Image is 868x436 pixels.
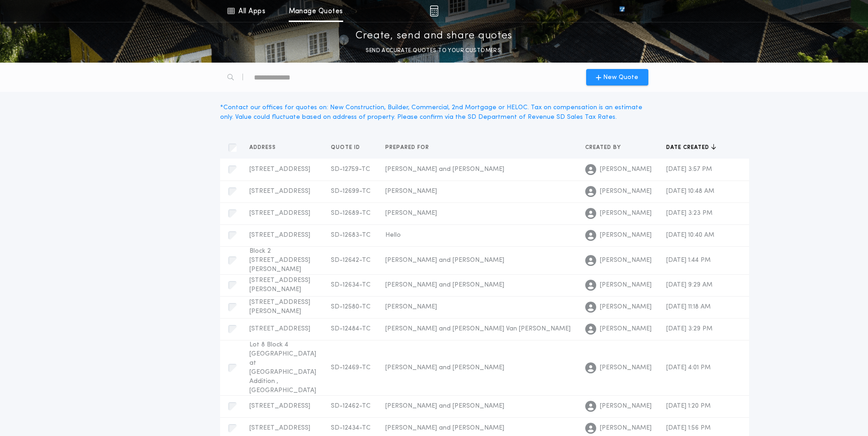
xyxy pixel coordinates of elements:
[600,209,652,218] span: [PERSON_NAME]
[249,166,310,173] span: [STREET_ADDRESS]
[385,144,431,151] span: Prepared for
[249,188,310,195] span: [STREET_ADDRESS]
[666,325,712,332] span: [DATE] 3:29 PM
[220,103,648,122] div: * Contact our offices for quotes on: New Construction, Builder, Commercial, 2nd Mortgage or HELOC...
[585,144,623,151] span: Created by
[331,403,371,409] span: SD-12462-TC
[666,403,711,409] span: [DATE] 1:20 PM
[249,403,310,409] span: [STREET_ADDRESS]
[603,6,641,16] img: vs-icon
[385,425,504,431] span: [PERSON_NAME] and [PERSON_NAME]
[385,257,504,264] span: [PERSON_NAME] and [PERSON_NAME]
[385,403,504,409] span: [PERSON_NAME] and [PERSON_NAME]
[331,143,367,152] button: Quote ID
[249,425,310,431] span: [STREET_ADDRESS]
[666,282,712,288] span: [DATE] 9:29 AM
[430,5,438,16] img: img
[249,144,278,151] span: Address
[600,363,652,372] span: [PERSON_NAME]
[666,210,712,217] span: [DATE] 3:23 PM
[600,231,652,240] span: [PERSON_NAME]
[331,325,371,332] span: SD-12484-TC
[249,341,316,394] span: Lot 8 Block 4 [GEOGRAPHIC_DATA] at [GEOGRAPHIC_DATA] Addition , [GEOGRAPHIC_DATA]
[666,143,716,152] button: Date created
[666,303,711,310] span: [DATE] 11:18 AM
[249,210,310,217] span: [STREET_ADDRESS]
[331,144,362,151] span: Quote ID
[331,210,371,217] span: SD-12689-TC
[331,303,371,310] span: SD-12580-TC
[600,324,652,334] span: [PERSON_NAME]
[600,281,652,290] span: [PERSON_NAME]
[331,425,371,431] span: SD-12434-TC
[366,46,502,55] p: SEND ACCURATE QUOTES TO YOUR CUSTOMERS.
[331,257,371,264] span: SD-12642-TC
[331,364,371,371] span: SD-12469-TC
[666,364,711,371] span: [DATE] 4:01 PM
[600,187,652,196] span: [PERSON_NAME]
[600,424,652,433] span: [PERSON_NAME]
[249,299,310,315] span: [STREET_ADDRESS][PERSON_NAME]
[666,425,711,431] span: [DATE] 1:56 PM
[385,188,437,195] span: [PERSON_NAME]
[586,69,648,85] button: New Quote
[666,166,712,173] span: [DATE] 3:57 PM
[666,232,714,239] span: [DATE] 10:40 AM
[385,166,504,173] span: [PERSON_NAME] and [PERSON_NAME]
[249,232,310,239] span: [STREET_ADDRESS]
[385,303,437,310] span: [PERSON_NAME]
[385,282,504,288] span: [PERSON_NAME] and [PERSON_NAME]
[385,210,437,217] span: [PERSON_NAME]
[249,325,310,332] span: [STREET_ADDRESS]
[249,143,283,152] button: Address
[600,256,652,265] span: [PERSON_NAME]
[666,188,714,195] span: [DATE] 10:48 AM
[600,303,652,312] span: [PERSON_NAME]
[249,277,310,293] span: [STREET_ADDRESS][PERSON_NAME]
[600,165,652,174] span: [PERSON_NAME]
[331,188,371,195] span: SD-12699-TC
[666,144,711,151] span: Date created
[603,73,638,82] span: New Quote
[356,29,512,43] p: Create, send and share quotes
[331,232,371,239] span: SD-12683-TC
[331,282,371,288] span: SD-12634-TC
[666,257,711,264] span: [DATE] 1:44 PM
[249,248,310,273] span: Block 2 [STREET_ADDRESS][PERSON_NAME]
[385,232,401,239] span: Hello
[331,166,370,173] span: SD-12759-TC
[600,402,652,411] span: [PERSON_NAME]
[385,325,571,332] span: [PERSON_NAME] and [PERSON_NAME] Van [PERSON_NAME]
[585,143,628,152] button: Created by
[385,364,504,371] span: [PERSON_NAME] and [PERSON_NAME]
